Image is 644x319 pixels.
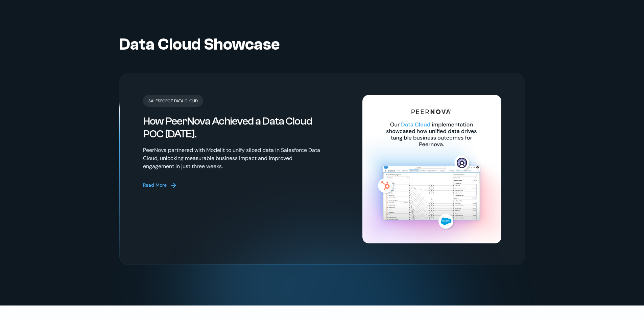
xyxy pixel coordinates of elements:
[143,182,167,189] div: Read More
[143,115,322,141] p: How PeerNova Achieved a Data Cloud POC [DATE].
[119,35,454,54] h2: Data Cloud Showcase
[169,181,177,189] img: arrow forward
[143,146,322,170] p: PeerNova partnered with Modelit to unify siloed data in Salesforce Data Cloud, unlocking measurab...
[143,181,177,189] a: Read More
[143,95,203,107] p: Salesforce Data Cloud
